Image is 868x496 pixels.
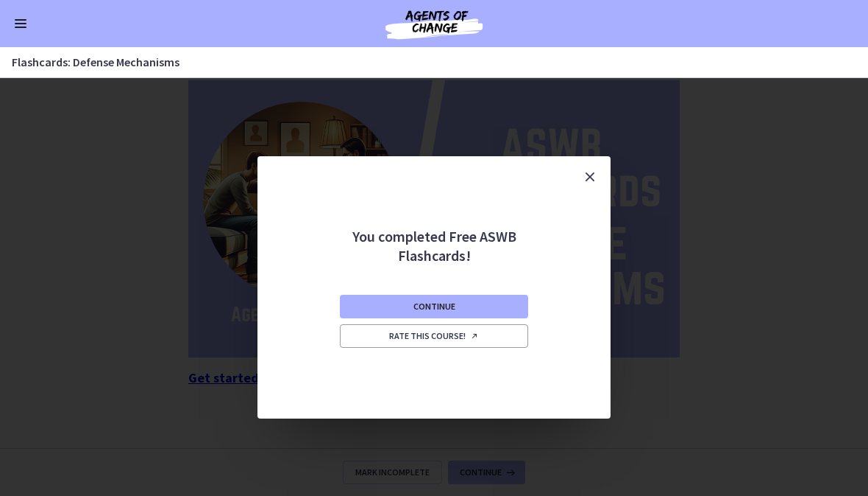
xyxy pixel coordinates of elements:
i: Opens in a new window [470,332,479,340]
button: Continue [340,295,528,318]
button: Close [569,156,611,198]
h3: Flashcards: Defense Mechanisms [12,53,839,71]
span: Continue [413,301,455,312]
h2: You completed Free ASWB Flashcards! [337,198,531,265]
button: Enable menu [12,15,29,32]
img: Agents of Change [346,6,522,41]
a: Rate this course! Opens in a new window [340,324,528,348]
span: Rate this course! [389,330,479,342]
